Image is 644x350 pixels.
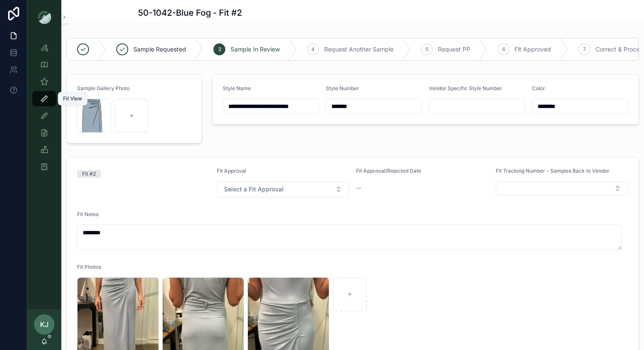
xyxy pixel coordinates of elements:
span: 6 [502,46,505,53]
span: Style Name [223,85,251,91]
span: Fit Approval [217,168,246,174]
span: -- [356,184,361,192]
span: Fit Approved [515,45,551,54]
span: Sample Requested [133,45,186,54]
span: Fit Approval/Rejected Date [356,168,421,174]
button: Select Button [217,181,350,197]
span: Select a Fit Approval [224,185,284,193]
span: Request PP [438,45,470,54]
span: Fit Tracking Number - Samples Back to Vendor [496,168,609,174]
span: 7 [583,46,586,53]
span: Fit Photos [77,264,101,270]
span: KJ [40,319,49,330]
div: Fit #2 [82,170,96,178]
span: Sample In Review [230,45,280,54]
span: Request Another Sample [324,45,394,54]
img: App logo [37,10,51,24]
span: Fit Notes [77,211,98,217]
div: Fit View [63,95,82,102]
span: 5 [425,46,428,53]
span: Style Number [326,85,359,91]
button: Select Button [496,181,629,196]
span: Color [532,85,545,91]
span: Sample Gallery Photo [77,85,129,91]
span: 4 [311,46,315,53]
span: Vendor Specific Style Number [429,85,502,91]
span: 3 [218,46,221,53]
h1: 50-1042-Blue Fog - Fit #2 [138,7,242,19]
div: scrollable content [27,34,61,185]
